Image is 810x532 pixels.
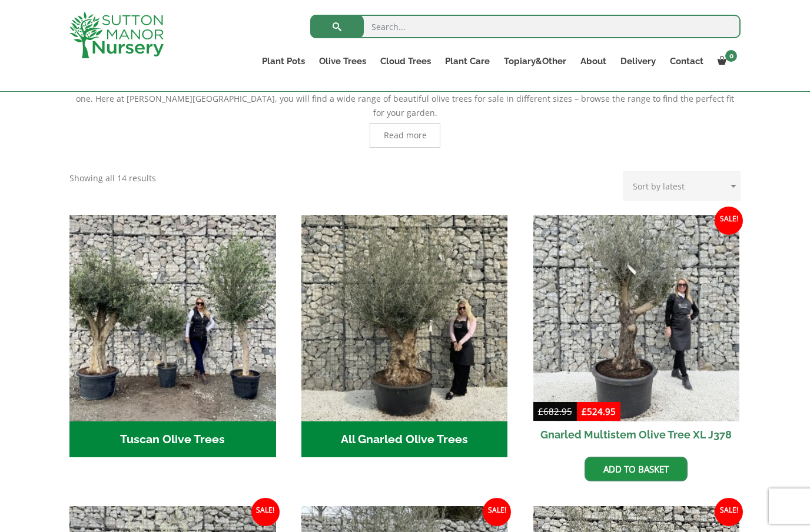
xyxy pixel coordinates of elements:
[582,405,587,417] span: £
[715,498,743,526] span: Sale!
[69,215,276,421] img: Tuscan Olive Trees
[715,207,743,235] span: Sale!
[301,215,508,421] img: All Gnarled Olive Trees
[251,498,280,526] span: Sale!
[438,53,497,69] a: Plant Care
[373,53,438,69] a: Cloud Trees
[497,53,573,69] a: Topiary&Other
[582,405,616,417] bdi: 524.95
[585,457,688,481] a: Add to basket: “Gnarled Multistem Olive Tree XL J378”
[69,171,156,185] p: Showing all 14 results
[310,15,741,38] input: Search...
[533,215,740,448] a: Sale! Gnarled Multistem Olive Tree XL J378
[623,171,741,201] select: Shop order
[538,405,543,417] span: £
[725,50,737,62] span: 0
[69,215,276,457] a: Visit product category Tuscan Olive Trees
[384,131,427,139] span: Read more
[533,215,740,421] img: Gnarled Multistem Olive Tree XL J378
[301,421,508,458] h2: All Gnarled Olive Trees
[663,53,711,69] a: Contact
[312,53,373,69] a: Olive Trees
[255,53,312,69] a: Plant Pots
[533,421,740,448] h2: Gnarled Multistem Olive Tree XL J378
[301,215,508,457] a: Visit product category All Gnarled Olive Trees
[483,498,511,526] span: Sale!
[69,421,276,458] h2: Tuscan Olive Trees
[573,53,613,69] a: About
[69,12,164,58] img: logo
[538,405,572,417] bdi: 682.95
[613,53,663,69] a: Delivery
[711,53,741,69] a: 0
